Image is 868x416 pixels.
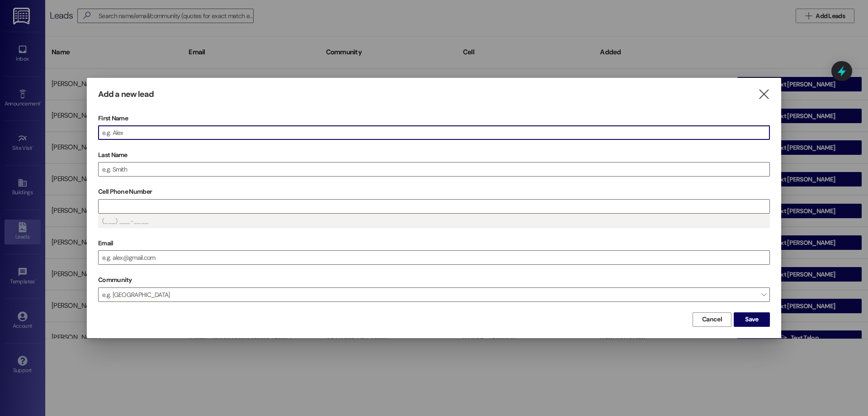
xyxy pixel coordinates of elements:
[98,148,770,162] label: Last Name
[98,273,132,287] label: Community
[98,236,770,250] label: Email
[99,251,769,264] input: e.g. alex@gmail.com
[745,315,758,324] span: Save
[98,185,770,199] label: Cell Phone Number
[693,312,731,327] button: Cancel
[734,312,770,327] button: Save
[98,287,770,302] span: e.g. [GEOGRAPHIC_DATA]
[758,90,770,99] i: 
[99,126,769,139] input: e.g. Alex
[99,163,769,176] input: e.g. Smith
[98,111,770,125] label: First Name
[98,89,154,100] h3: Add a new lead
[702,315,722,324] span: Cancel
